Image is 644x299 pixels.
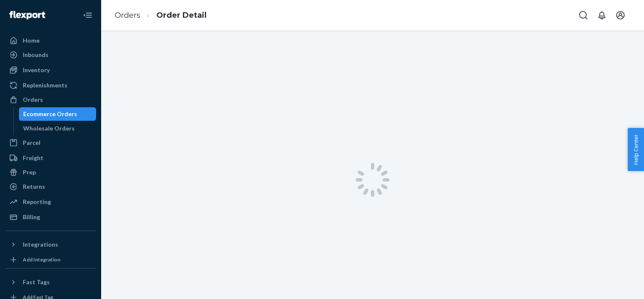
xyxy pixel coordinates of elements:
div: Integrations [23,240,58,249]
img: Flexport logo [9,11,45,19]
a: Inventory [5,63,96,77]
button: Open notifications [593,7,610,24]
a: Parcel [5,136,96,149]
div: Orders [23,95,43,104]
a: Billing [5,210,96,224]
div: Parcel [23,139,40,147]
div: Billing [23,213,40,221]
a: Orders [115,11,140,20]
div: Freight [23,154,43,162]
div: Replenishments [23,81,67,90]
div: Wholesale Orders [23,124,75,133]
div: Fast Tags [23,278,50,286]
button: Fast Tags [5,275,96,289]
a: Replenishments [5,79,96,92]
button: Help Center [628,128,644,171]
div: Inventory [23,66,50,74]
div: Ecommerce Orders [23,110,77,118]
button: Open account menu [612,7,629,24]
ol: breadcrumbs [108,3,213,28]
div: Returns [23,182,45,191]
button: Close Navigation [79,7,96,24]
div: Add Integration [23,256,60,263]
button: Open Search Box [575,7,592,24]
a: Ecommerce Orders [19,107,97,121]
a: Freight [5,151,96,165]
a: Returns [5,180,96,193]
a: Order Detail [156,11,207,20]
a: Inbounds [5,48,96,62]
div: Inbounds [23,51,48,59]
a: Wholesale Orders [19,122,97,135]
a: Add Integration [5,255,96,265]
div: Home [23,36,40,45]
a: Prep [5,166,96,179]
a: Home [5,34,96,47]
div: Reporting [23,198,51,206]
a: Reporting [5,195,96,209]
div: Prep [23,168,36,177]
button: Integrations [5,238,96,251]
a: Orders [5,93,96,106]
